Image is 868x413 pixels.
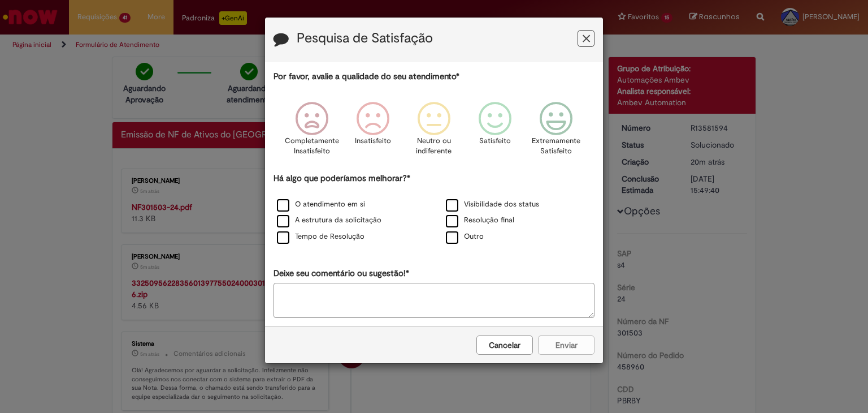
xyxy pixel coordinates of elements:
div: Neutro ou indiferente [405,93,463,171]
div: Satisfeito [466,93,524,171]
label: Deixe seu comentário ou sugestão!* [274,268,409,279]
p: Neutro ou indiferente [414,136,454,157]
div: Insatisfeito [344,93,402,171]
label: Resolução final [446,215,514,226]
button: Cancelar [476,335,533,355]
label: Outro [446,231,484,242]
p: Completamente Insatisfeito [285,136,339,157]
p: Satisfeito [479,136,511,147]
p: Insatisfeito [355,136,391,147]
label: A estrutura da solicitação [277,215,381,226]
label: Visibilidade dos status [446,199,539,210]
label: Pesquisa de Satisfação [297,31,433,46]
div: Completamente Insatisfeito [283,93,340,171]
div: Extremamente Satisfeito [527,93,585,171]
label: O atendimento em si [277,199,365,210]
p: Extremamente Satisfeito [532,136,580,157]
div: Há algo que poderíamos melhorar?* [274,173,594,246]
label: Tempo de Resolução [277,231,364,242]
label: Por favor, avalie a qualidade do seu atendimento* [274,71,459,83]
